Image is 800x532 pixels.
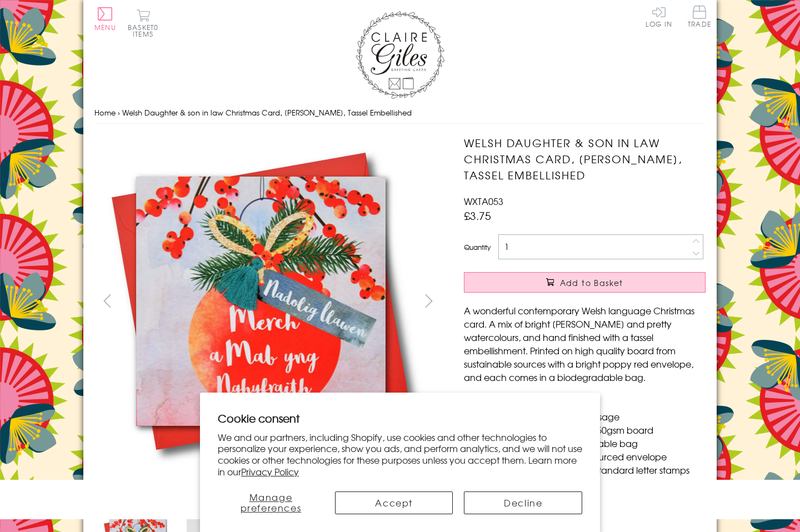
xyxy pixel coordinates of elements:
[241,465,299,478] a: Privacy Policy
[94,22,116,32] span: Menu
[128,9,158,37] button: Basket0 items
[442,135,775,468] img: Welsh Daughter & son in law Christmas Card, Nadolig Llawen, Tassel Embellished
[560,277,623,288] span: Add to Basket
[335,491,453,514] button: Accept
[94,107,116,118] a: Home
[133,22,158,39] span: 0 items
[688,6,711,27] span: Trade
[118,107,120,118] span: ›
[218,410,582,426] h2: Cookie consent
[241,490,302,514] span: Manage preferences
[122,107,412,118] span: Welsh Daughter & son in law Christmas Card, [PERSON_NAME], Tassel Embellished
[464,208,491,223] span: £3.75
[94,7,116,31] button: Menu
[464,272,706,293] button: Add to Basket
[94,288,119,313] button: prev
[464,242,491,252] label: Quantity
[218,491,324,514] button: Manage preferences
[464,194,503,208] span: WXTA053
[218,431,582,478] p: We and our partners, including Shopify, use cookies and other technologies to personalize your ex...
[417,288,442,313] button: next
[688,6,711,29] a: Trade
[646,6,672,27] a: Log In
[464,304,706,384] p: A wonderful contemporary Welsh language Christmas card. A mix of bright [PERSON_NAME] and pretty ...
[356,11,444,99] img: Claire Giles Greetings Cards
[464,491,582,514] button: Decline
[94,102,706,124] nav: breadcrumbs
[464,135,706,183] h1: Welsh Daughter & son in law Christmas Card, [PERSON_NAME], Tassel Embellished
[94,135,428,468] img: Welsh Daughter & son in law Christmas Card, Nadolig Llawen, Tassel Embellished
